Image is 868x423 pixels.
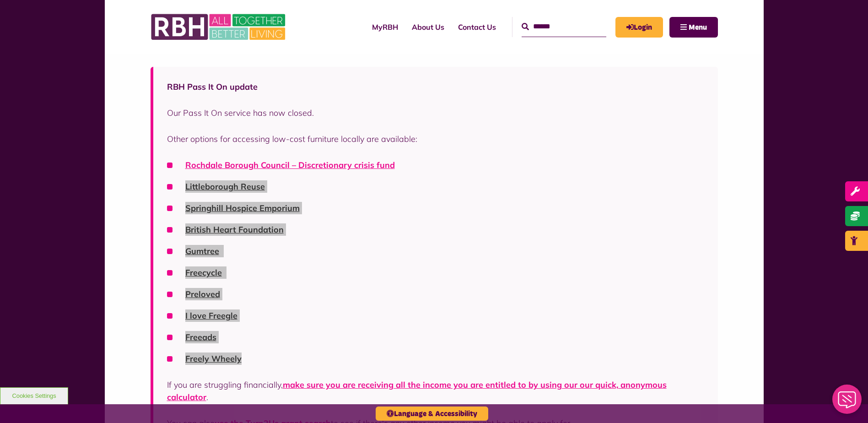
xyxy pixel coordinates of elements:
[167,380,667,402] a: make sure you are receiving all the income you are entitled to by using our our quick, anonymous ...
[405,15,451,39] a: About Us
[151,9,288,45] img: RBH
[185,267,222,278] a: Freecycle
[167,133,704,145] p: Other options for accessing low-cost furniture locally are available:
[185,246,219,256] a: Gumtree
[365,15,405,39] a: MyRBH
[185,310,237,321] a: I love Freegle
[167,81,258,92] strong: RBH Pass It On update
[167,107,704,119] p: Our Pass It On service has now closed.
[185,332,216,342] a: Freeads
[185,160,395,170] a: Rochdale Borough Council – Discretionary crisis fund
[376,407,488,421] button: Language & Accessibility
[167,379,704,403] p: If you are struggling financially, .
[451,15,503,39] a: Contact Us
[185,203,300,213] a: Springhill Hospice Emporium
[185,289,220,299] a: Preloved
[669,17,718,38] button: Navigation
[185,353,242,364] a: Freely Wheely
[185,224,284,235] a: British Heart Foundation
[827,382,868,423] iframe: Netcall Web Assistant for live chat
[615,17,663,38] a: MyRBH
[522,17,606,37] input: Search
[185,181,265,192] a: Littleborough Reuse
[689,24,707,31] span: Menu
